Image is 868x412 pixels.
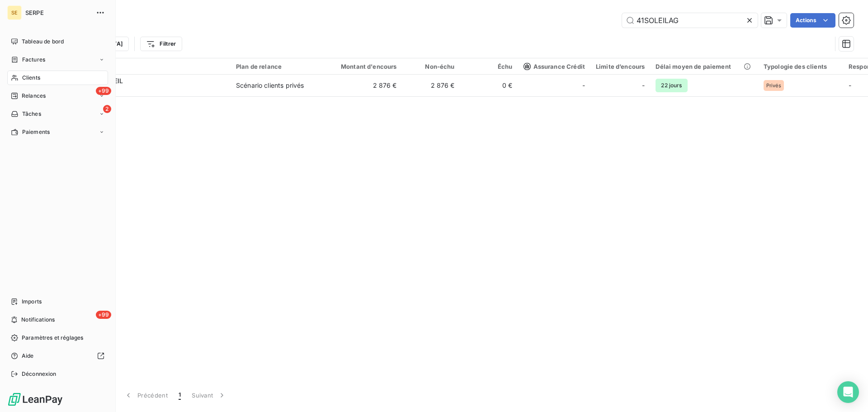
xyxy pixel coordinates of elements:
div: Non-échu [408,63,455,70]
span: 2 [103,105,111,113]
span: 41SOLEILAG [62,85,225,95]
span: Notifications [21,316,55,324]
img: Logo LeanPay [7,392,63,407]
button: Actions [790,13,835,28]
div: Limite d’encours [596,63,645,70]
span: Relances [22,92,46,100]
span: Déconnexion [22,370,57,378]
div: Typologie des clients [764,63,838,70]
span: +99 [96,87,111,95]
div: Plan de relance [236,63,319,70]
a: Aide [7,349,108,363]
span: Tâches [22,110,41,118]
div: Scénario clients privés [236,81,304,90]
span: - [582,81,585,90]
span: SERPE [25,9,90,16]
span: 22 jours [656,79,687,92]
span: Imports [22,298,42,306]
span: +99 [96,311,111,319]
span: Clients [22,74,40,82]
span: Paiements [22,128,50,136]
div: Open Intercom Messenger [837,381,859,403]
span: Tableau de bord [22,38,64,46]
span: - [849,81,851,89]
span: Assurance Crédit [524,63,585,70]
span: Aide [22,352,34,360]
input: Rechercher [622,13,758,28]
td: 2 876 € [402,75,460,96]
button: Précédent [118,386,173,405]
span: Paramètres et réglages [22,334,83,342]
span: Factures [22,56,45,64]
div: Montant d'encours [330,63,397,70]
div: Délai moyen de paiement [656,63,752,70]
td: 0 € [460,75,518,96]
span: - [642,81,645,90]
td: 2 876 € [325,75,402,96]
button: 1 [173,386,186,405]
div: Échu [466,63,513,70]
button: Suivant [186,386,232,405]
button: Filtrer [140,37,182,51]
span: 1 [179,391,181,400]
span: Privés [766,83,781,88]
div: SE [7,5,22,20]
